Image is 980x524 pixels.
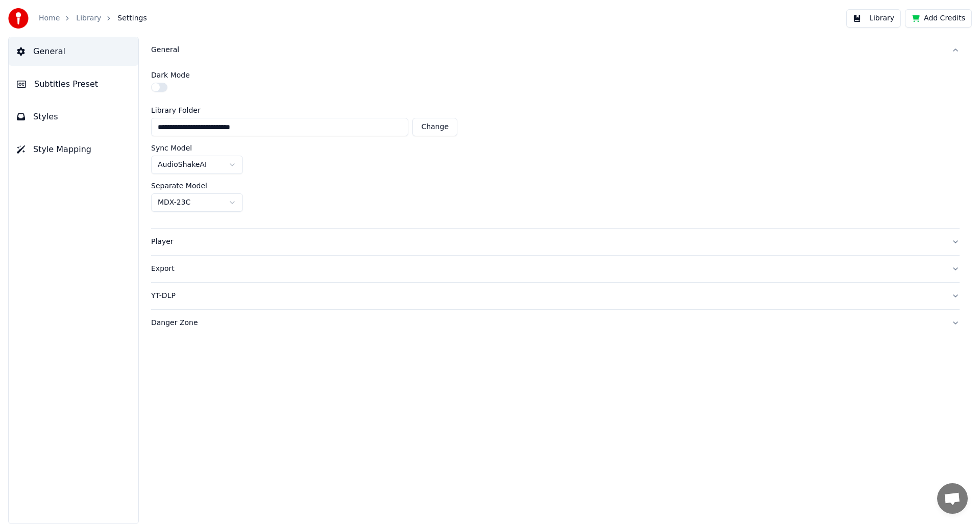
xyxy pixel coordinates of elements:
[151,310,960,336] button: Danger Zone
[151,71,190,79] label: Dark Mode
[39,13,147,23] nav: breadcrumb
[34,78,98,90] span: Subtitles Preset
[151,264,943,274] div: Export
[151,229,960,255] button: Player
[151,144,192,152] label: Sync Model
[151,63,960,228] div: General
[151,256,960,282] button: Export
[76,13,101,23] a: Library
[905,9,972,28] button: Add Credits
[33,143,91,156] span: Style Mapping
[9,70,138,98] button: Subtitles Preset
[151,318,943,328] div: Danger Zone
[9,37,138,66] button: General
[9,135,138,164] button: Style Mapping
[151,283,960,309] button: YT-DLP
[33,111,58,123] span: Styles
[39,13,60,23] a: Home
[846,9,901,28] button: Library
[8,8,29,29] img: youka
[151,182,207,189] label: Separate Model
[937,483,968,514] a: Open chat
[151,37,960,63] button: General
[412,118,457,136] button: Change
[151,291,943,301] div: YT-DLP
[151,107,457,114] label: Library Folder
[9,103,138,131] button: Styles
[151,237,943,247] div: Player
[151,45,943,55] div: General
[117,13,146,23] span: Settings
[33,45,65,58] span: General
